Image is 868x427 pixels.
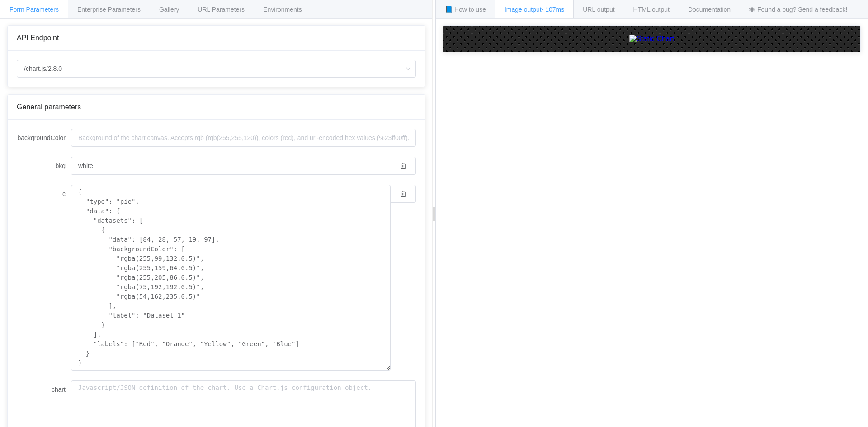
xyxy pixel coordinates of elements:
[17,185,71,203] label: c
[17,60,416,78] input: Select
[17,103,81,111] span: General parameters
[71,157,391,175] input: Background of the chart canvas. Accepts rgb (rgb(255,255,120)), colors (red), and url-encoded hex...
[71,129,416,147] input: Background of the chart canvas. Accepts rgb (rgb(255,255,120)), colors (red), and url-encoded hex...
[17,129,71,147] label: backgroundColor
[198,6,245,13] span: URL Parameters
[263,6,302,13] span: Environments
[17,157,71,175] label: bkg
[629,35,675,43] img: Static Chart
[17,34,59,42] span: API Endpoint
[505,6,564,13] span: Image output
[633,6,670,13] span: HTML output
[542,6,565,13] span: - 107ms
[159,6,179,13] span: Gallery
[77,6,141,13] span: Enterprise Parameters
[17,380,71,399] label: chart
[9,6,59,13] span: Form Parameters
[583,6,614,13] span: URL output
[749,6,847,13] span: 🕷 Found a bug? Send a feedback!
[452,35,851,43] a: Static Chart
[688,6,731,13] span: Documentation
[445,6,486,13] span: 📘 How to use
